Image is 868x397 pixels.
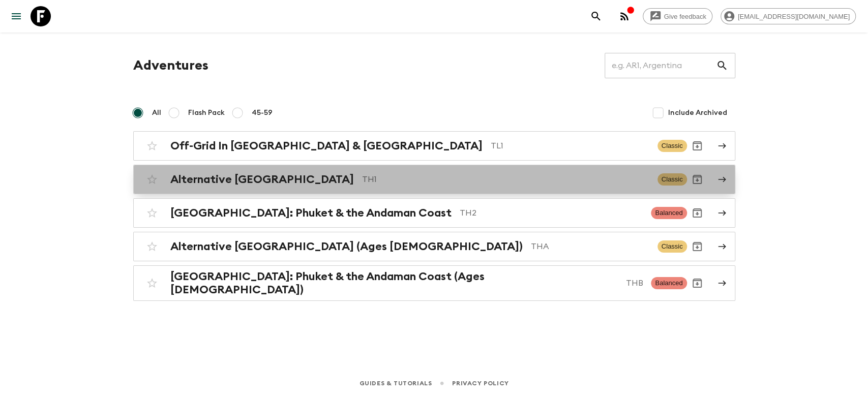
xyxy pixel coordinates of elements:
[651,207,686,219] span: Balanced
[170,206,452,220] h2: [GEOGRAPHIC_DATA]: Phuket & the Andaman Coast
[643,8,712,24] a: Give feedback
[452,378,508,389] a: Privacy Policy
[651,277,686,289] span: Balanced
[170,173,354,186] h2: Alternative [GEOGRAPHIC_DATA]
[188,108,225,118] span: Flash Pack
[170,270,618,296] h2: [GEOGRAPHIC_DATA]: Phuket & the Andaman Coast (Ages [DEMOGRAPHIC_DATA])
[687,169,707,190] button: Archive
[133,165,735,194] a: Alternative [GEOGRAPHIC_DATA]TH1ClassicArchive
[586,6,606,26] button: search adventures
[252,108,273,118] span: 45-59
[170,240,523,253] h2: Alternative [GEOGRAPHIC_DATA] (Ages [DEMOGRAPHIC_DATA])
[6,6,26,26] button: menu
[625,277,643,289] p: THB
[133,198,735,228] a: [GEOGRAPHIC_DATA]: Phuket & the Andaman CoastTH2BalancedArchive
[170,139,483,152] h2: Off-Grid In [GEOGRAPHIC_DATA] & [GEOGRAPHIC_DATA]
[659,13,712,20] span: Give feedback
[668,108,727,118] span: Include Archived
[152,108,161,118] span: All
[531,240,649,253] p: THA
[657,140,687,152] span: Classic
[687,273,707,293] button: Archive
[362,173,649,186] p: TH1
[687,136,707,156] button: Archive
[687,236,707,257] button: Archive
[687,203,707,223] button: Archive
[133,55,208,76] h1: Adventures
[133,232,735,261] a: Alternative [GEOGRAPHIC_DATA] (Ages [DEMOGRAPHIC_DATA])THAClassicArchive
[491,140,649,152] p: TL1
[460,207,643,219] p: TH2
[359,378,432,389] a: Guides & Tutorials
[657,240,687,253] span: Classic
[657,173,687,186] span: Classic
[133,131,735,161] a: Off-Grid In [GEOGRAPHIC_DATA] & [GEOGRAPHIC_DATA]TL1ClassicArchive
[605,51,716,80] input: e.g. AR1, Argentina
[721,8,856,24] div: [EMAIL_ADDRESS][DOMAIN_NAME]
[133,265,735,301] a: [GEOGRAPHIC_DATA]: Phuket & the Andaman Coast (Ages [DEMOGRAPHIC_DATA])THBBalancedArchive
[732,13,855,20] span: [EMAIL_ADDRESS][DOMAIN_NAME]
